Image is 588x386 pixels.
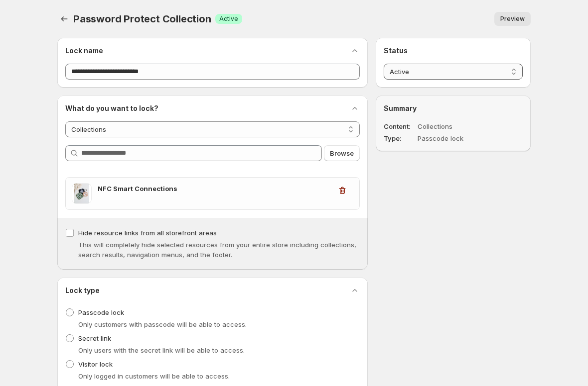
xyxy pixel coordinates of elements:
h2: Summary [384,103,523,113]
dt: Type: [384,133,416,143]
button: Preview [494,12,531,26]
dd: Collections [418,121,494,131]
h2: Lock name [65,46,103,56]
span: Browse [330,148,354,158]
h2: Lock type [65,286,100,295]
h3: NFC Smart Connections [98,184,331,193]
span: Secret link [78,334,111,342]
span: Password Protect Collection [73,13,211,25]
span: Only customers with passcode will be able to access. [78,320,247,328]
span: Only users with the secret link will be able to access. [78,346,245,354]
button: Back [57,12,71,26]
span: Preview [500,15,525,23]
span: Active [219,15,238,23]
dd: Passcode lock [418,133,494,143]
h2: Status [384,46,523,56]
span: Passcode lock [78,308,124,316]
span: Hide resource links from all storefront areas [78,229,217,237]
span: Only logged in customers will be able to access. [78,372,230,380]
h2: What do you want to lock? [65,103,158,113]
span: This will completely hide selected resources from your entire store including collections, search... [78,241,356,259]
dt: Content: [384,121,416,131]
button: Browse [324,145,360,161]
span: Visitor lock [78,360,113,368]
